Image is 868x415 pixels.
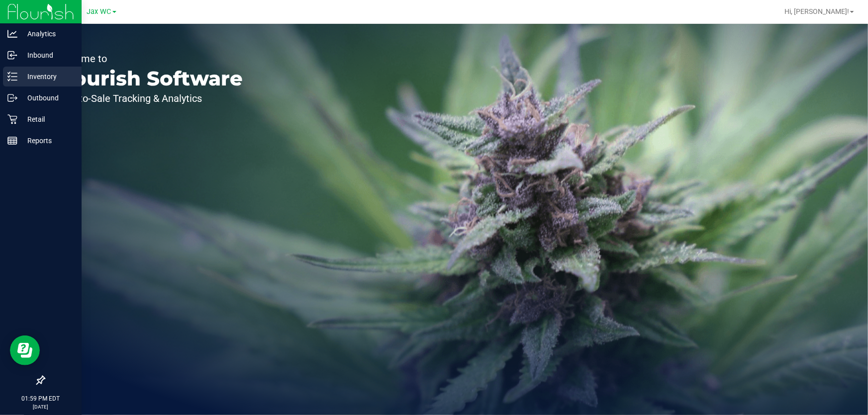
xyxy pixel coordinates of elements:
[7,50,17,60] inline-svg: Inbound
[17,135,77,147] p: Reports
[7,29,17,39] inline-svg: Analytics
[7,114,17,124] inline-svg: Retail
[17,113,77,125] p: Retail
[7,136,17,146] inline-svg: Reports
[87,7,111,16] span: Jax WC
[17,92,77,104] p: Outbound
[4,403,77,411] p: [DATE]
[784,7,849,15] span: Hi, [PERSON_NAME]!
[17,49,77,61] p: Inbound
[17,71,77,83] p: Inventory
[54,93,243,103] p: Seed-to-Sale Tracking & Analytics
[17,28,77,40] p: Analytics
[4,394,77,403] p: 01:59 PM EDT
[54,54,243,64] p: Welcome to
[7,93,17,103] inline-svg: Outbound
[54,69,243,88] p: Flourish Software
[7,72,17,82] inline-svg: Inventory
[10,335,40,365] iframe: Resource center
